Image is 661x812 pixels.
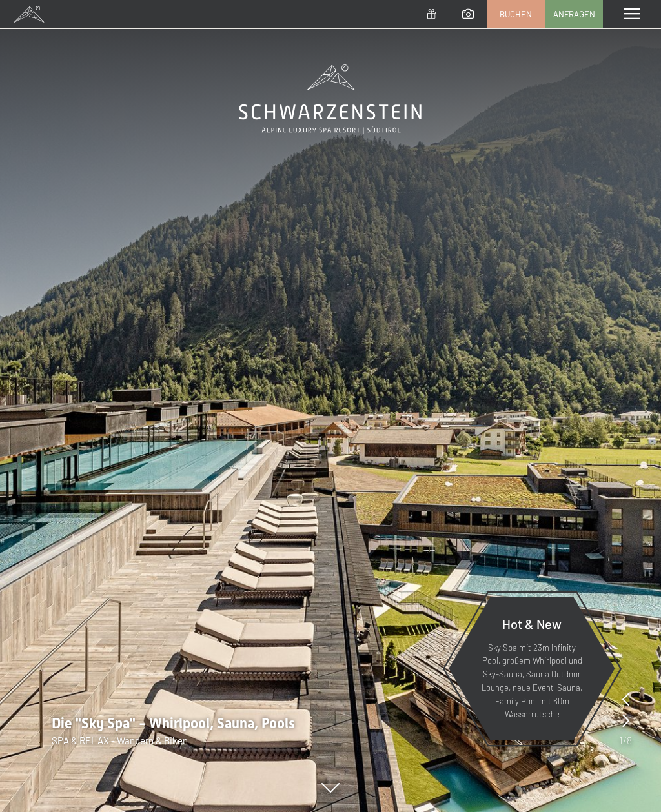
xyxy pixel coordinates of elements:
p: Sky Spa mit 23m Infinity Pool, großem Whirlpool und Sky-Sauna, Sauna Outdoor Lounge, neue Event-S... [480,641,584,722]
span: Anfragen [553,8,595,20]
a: Buchen [487,1,544,28]
span: SPA & RELAX - Wandern & Biken [52,735,188,746]
span: Hot & New [502,616,562,631]
span: 8 [627,733,632,748]
a: Anfragen [545,1,602,28]
a: Hot & New Sky Spa mit 23m Infinity Pool, großem Whirlpool und Sky-Sauna, Sauna Outdoor Lounge, ne... [448,596,616,741]
span: Buchen [500,8,532,20]
span: / [623,733,627,748]
span: Die "Sky Spa" - Whirlpool, Sauna, Pools [52,715,295,731]
span: 1 [619,733,623,748]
